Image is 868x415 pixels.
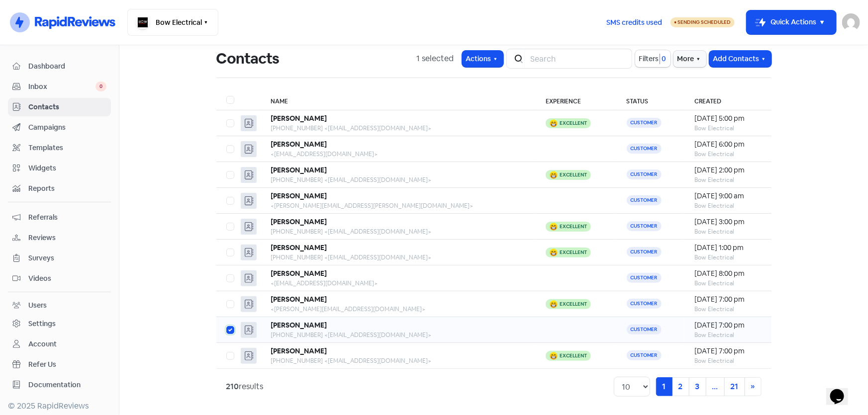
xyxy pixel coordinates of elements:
[8,296,111,315] a: Users
[28,163,106,173] span: Widgets
[694,331,762,339] div: Bow Electrical
[536,90,616,110] th: Experience
[462,51,503,67] button: Actions
[656,377,673,396] a: 1
[709,51,772,67] button: Add Contacts
[271,243,327,252] b: [PERSON_NAME]
[417,53,454,65] div: 1 selected
[694,124,762,133] div: Bow Electrical
[271,321,327,330] b: [PERSON_NAME]
[28,253,106,263] span: Surveys
[627,195,662,205] span: Customer
[694,227,762,236] div: Bow Electrical
[694,320,762,331] div: [DATE] 7:00 pm
[28,319,56,329] div: Settings
[127,9,218,36] button: Bow Electrical
[560,250,587,255] div: Excellent
[8,229,111,247] a: Reviews
[627,273,662,283] span: Customer
[747,10,836,34] button: Quick Actions
[694,243,762,253] div: [DATE] 1:00 pm
[8,400,111,412] div: © 2025 RapidReviews
[745,377,762,396] a: Next
[271,253,526,262] div: [PHONE_NUMBER] <[EMAIL_ADDRESS][DOMAIN_NAME]>
[639,54,659,64] span: Filters
[617,90,684,110] th: Status
[672,377,689,396] a: 2
[694,356,762,365] div: Bow Electrical
[28,122,106,133] span: Campaigns
[8,118,111,137] a: Campaigns
[271,295,327,304] b: [PERSON_NAME]
[28,380,106,390] span: Documentation
[689,377,706,396] a: 3
[271,166,327,174] b: [PERSON_NAME]
[28,339,57,349] div: Account
[694,191,762,201] div: [DATE] 9:00 am
[271,140,327,149] b: [PERSON_NAME]
[694,253,762,262] div: Bow Electrical
[842,13,860,31] img: User
[560,172,587,177] div: Excellent
[660,54,667,64] span: 0
[560,302,587,307] div: Excellent
[8,98,111,116] a: Contacts
[525,49,632,69] input: Search
[627,169,662,179] span: Customer
[684,90,772,110] th: Created
[694,175,762,184] div: Bow Electrical
[28,359,106,370] span: Refer Us
[28,300,47,311] div: Users
[271,346,327,355] b: [PERSON_NAME]
[271,201,526,210] div: <[PERSON_NAME][EMAIL_ADDRESS][PERSON_NAME][DOMAIN_NAME]>
[627,350,662,360] span: Customer
[560,121,587,126] div: Excellent
[694,346,762,356] div: [DATE] 7:00 pm
[8,376,111,394] a: Documentation
[271,217,327,226] b: [PERSON_NAME]
[271,191,327,200] b: [PERSON_NAME]
[271,227,526,236] div: [PHONE_NUMBER] <[EMAIL_ADDRESS][DOMAIN_NAME]>
[635,50,671,67] button: Filters0
[826,375,858,405] iframe: chat widget
[226,381,264,393] div: results
[694,279,762,288] div: Bow Electrical
[627,118,662,128] span: Customer
[627,221,662,231] span: Customer
[694,305,762,314] div: Bow Electrical
[28,82,96,92] span: Inbox
[28,273,106,284] span: Videos
[271,150,526,159] div: <[EMAIL_ADDRESS][DOMAIN_NAME]>
[28,143,106,153] span: Templates
[271,331,526,339] div: [PHONE_NUMBER] <[EMAIL_ADDRESS][DOMAIN_NAME]>
[216,43,280,75] h1: Contacts
[28,233,106,243] span: Reviews
[560,224,587,229] div: Excellent
[694,150,762,159] div: Bow Electrical
[627,325,662,334] span: Customer
[271,124,526,133] div: [PHONE_NUMBER] <[EMAIL_ADDRESS][DOMAIN_NAME]>
[560,353,587,358] div: Excellent
[627,299,662,309] span: Customer
[694,217,762,227] div: [DATE] 3:00 pm
[8,179,111,198] a: Reports
[96,82,106,91] span: 0
[271,114,327,123] b: [PERSON_NAME]
[8,269,111,288] a: Videos
[694,139,762,150] div: [DATE] 6:00 pm
[8,355,111,374] a: Refer Us
[271,175,526,184] div: [PHONE_NUMBER] <[EMAIL_ADDRESS][DOMAIN_NAME]>
[674,51,706,67] button: More
[271,305,526,314] div: <[PERSON_NAME][EMAIL_ADDRESS][DOMAIN_NAME]>
[694,268,762,279] div: [DATE] 8:00 pm
[694,113,762,124] div: [DATE] 5:00 pm
[28,61,106,72] span: Dashboard
[694,165,762,175] div: [DATE] 2:00 pm
[671,16,735,28] a: Sending Scheduled
[627,247,662,257] span: Customer
[694,201,762,210] div: Bow Electrical
[28,212,106,223] span: Referrals
[226,381,239,392] strong: 210
[8,139,111,157] a: Templates
[8,57,111,76] a: Dashboard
